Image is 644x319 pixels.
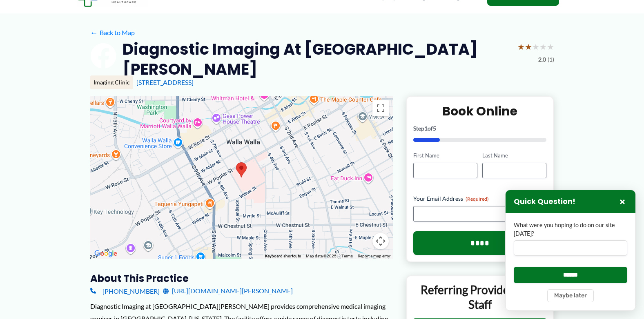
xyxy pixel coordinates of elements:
[90,285,160,297] a: [PHONE_NUMBER]
[90,272,393,285] h3: About this practice
[306,254,336,258] span: Map data ©2025
[424,125,428,132] span: 1
[372,100,389,116] button: Toggle fullscreen view
[617,197,627,206] button: Close
[413,152,477,159] label: First Name
[123,39,511,80] h2: Diagnostic Imaging at [GEOGRAPHIC_DATA][PERSON_NAME]
[413,103,547,119] h2: Book Online
[92,248,119,259] a: Open this area in Google Maps (opens a new window)
[532,39,539,54] span: ★
[265,253,301,259] button: Keyboard shortcuts
[90,29,98,36] span: ←
[525,39,532,54] span: ★
[548,54,554,65] span: (1)
[514,221,627,238] label: What were you hoping to do on our site [DATE]?
[136,78,194,86] a: [STREET_ADDRESS]
[372,233,389,249] button: Map camera controls
[90,27,135,39] a: ←Back to Map
[163,285,293,297] a: [URL][DOMAIN_NAME][PERSON_NAME]
[538,54,546,65] span: 2.0
[433,125,436,132] span: 5
[482,152,546,159] label: Last Name
[547,39,554,54] span: ★
[466,196,489,202] span: (Required)
[517,39,525,54] span: ★
[413,195,547,203] label: Your Email Address
[547,289,594,302] button: Maybe later
[90,75,133,89] div: Imaging Clinic
[539,39,547,54] span: ★
[413,282,547,312] p: Referring Providers and Staff
[514,197,575,206] h3: Quick Question!
[341,254,353,258] a: Terms (opens in new tab)
[413,126,547,131] p: Step of
[358,254,390,258] a: Report a map error
[92,248,119,259] img: Google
